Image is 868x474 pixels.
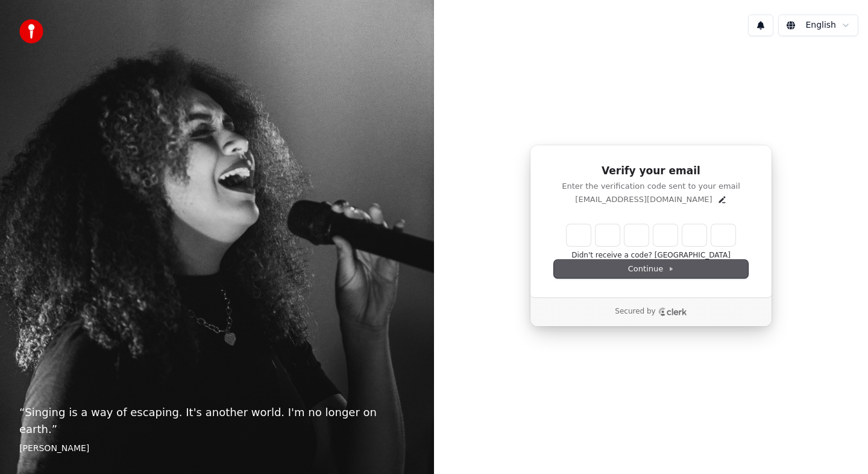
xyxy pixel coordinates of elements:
h1: Verify your email [554,164,748,179]
p: Secured by [615,307,655,317]
input: Enter verification code [567,224,735,246]
p: “ Singing is a way of escaping. It's another world. I'm no longer on earth. ” [19,404,415,438]
span: Continue [628,264,674,274]
p: [EMAIL_ADDRESS][DOMAIN_NAME] [575,194,712,205]
button: Continue [554,260,748,278]
button: Didn't receive a code? [GEOGRAPHIC_DATA] [571,251,731,261]
img: youka [19,19,43,43]
p: Enter the verification code sent to your email [554,181,748,192]
footer: [PERSON_NAME] [19,443,415,455]
a: Clerk logo [658,308,687,316]
button: Edit [717,195,727,204]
